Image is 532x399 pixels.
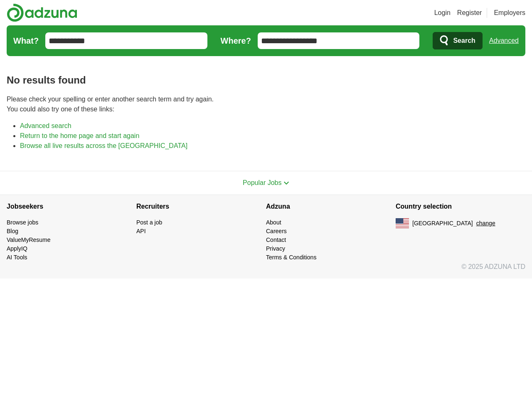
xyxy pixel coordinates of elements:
[266,219,281,226] a: About
[20,122,71,129] a: Advanced search
[136,219,162,226] a: Post a job
[266,236,286,243] a: Contact
[396,218,409,228] img: US flag
[396,195,525,218] h4: Country selection
[266,228,287,234] a: Careers
[20,132,139,139] a: Return to the home page and start again
[7,254,27,261] a: AI Tools
[136,228,146,234] a: API
[7,219,38,226] a: Browse jobs
[7,228,18,234] a: Blog
[476,219,495,228] button: change
[13,34,39,47] label: What?
[283,181,289,185] img: toggle icon
[412,219,473,228] span: [GEOGRAPHIC_DATA]
[7,236,51,243] a: ValueMyResume
[266,245,285,252] a: Privacy
[453,32,475,49] span: Search
[7,245,27,252] a: ApplyIQ
[7,73,525,88] h1: No results found
[489,32,519,49] a: Advanced
[434,8,451,18] a: Login
[243,179,281,186] span: Popular Jobs
[7,94,525,114] p: Please check your spelling or enter another search term and try again. You could also try one of ...
[433,32,482,49] button: Search
[221,34,251,47] label: Where?
[494,8,525,18] a: Employers
[457,8,482,18] a: Register
[7,3,77,22] img: Adzuna logo
[266,254,316,261] a: Terms & Conditions
[20,142,187,149] a: Browse all live results across the [GEOGRAPHIC_DATA]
